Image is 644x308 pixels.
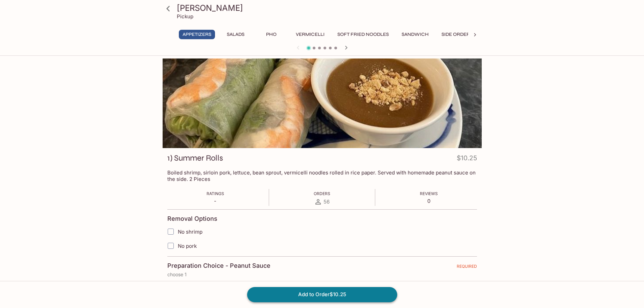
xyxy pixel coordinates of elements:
span: Ratings [207,191,224,196]
h4: Removal Options [167,215,217,222]
p: choose 1 [167,272,477,277]
span: No pork [178,243,197,249]
button: Side Order [438,30,474,39]
button: Add to Order$10.25 [247,287,397,302]
div: 1) Summer Rolls [163,58,482,148]
p: 0 [420,198,438,204]
h4: $10.25 [457,153,477,166]
span: Orders [314,191,330,196]
p: Boiled shrimp, sirloin pork, lettuce, bean sprout, vermicelli noodles rolled in rice paper. Serve... [167,169,477,182]
h4: Preparation Choice - Peanut Sauce [167,262,270,269]
p: Pickup [177,13,193,20]
span: No shrimp [178,229,202,235]
p: - [207,198,224,204]
button: Sandwich [398,30,432,39]
h3: [PERSON_NAME] [177,3,479,13]
button: Vermicelli [292,30,328,39]
button: Salads [220,30,251,39]
span: REQUIRED [457,264,477,271]
h3: 1) Summer Rolls [167,153,223,163]
span: Reviews [420,191,438,196]
span: 56 [324,198,330,205]
button: Appetizers [179,30,215,39]
button: Soft Fried Noodles [334,30,392,39]
button: Pho [256,30,287,39]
